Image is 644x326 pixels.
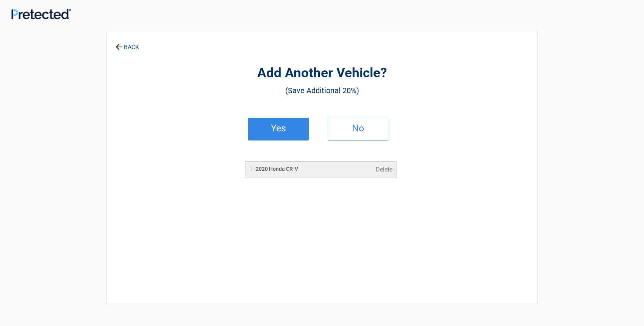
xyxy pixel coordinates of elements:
[256,126,301,131] h2: Yes
[148,64,496,82] h2: Add Another Vehicle?
[336,126,380,131] h2: No
[148,84,496,97] h3: (Save Additional 20%)
[249,165,298,173] h2: 2020 Honda CR-V
[376,165,392,174] a: Delete
[11,9,71,19] img: Main Logo
[114,37,141,50] a: BACK
[249,165,256,172] span: 1 |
